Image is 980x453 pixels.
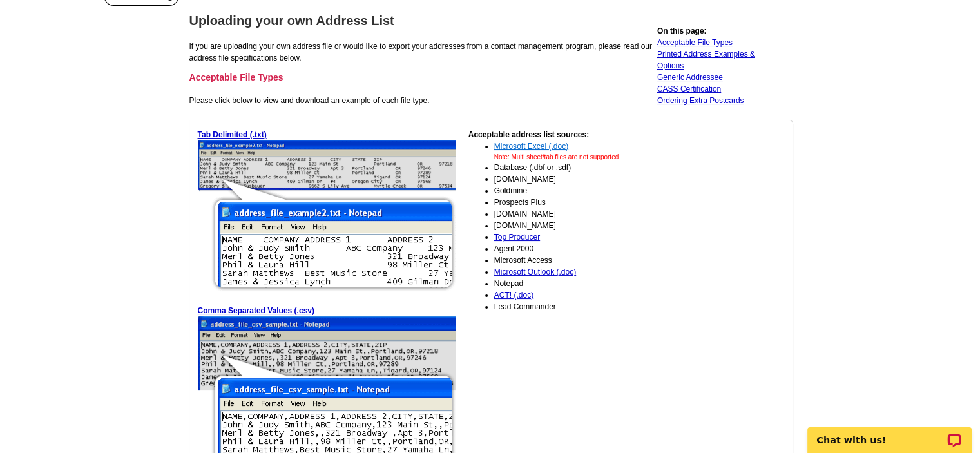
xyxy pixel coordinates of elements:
[494,301,677,313] li: Lead Commander
[198,306,314,315] a: Comma Separated Values (.csv)
[468,130,589,139] strong: Acceptable address list sources:
[494,220,677,231] li: [DOMAIN_NAME]
[657,96,744,105] a: Ordering Extra Postcards
[657,84,721,93] a: CASS Certification
[189,14,655,28] h1: Uploading your own Address List
[189,72,655,83] h3: Acceptable File Types
[657,26,707,35] strong: On this page:
[799,412,980,453] iframe: LiveChat chat widget
[189,14,655,119] td: Please click below to view and download an example of each file type.
[494,185,677,197] li: Goldmine
[657,38,733,47] a: Acceptable File Types
[657,50,755,70] a: Printed Address Examples & Options
[494,278,677,289] li: Notepad
[198,140,456,293] img: txt file
[189,41,655,64] p: If you are uploading your own address file or would like to export your addresses from a contact ...
[494,233,540,242] a: Top Producer
[494,152,677,162] li: Note: Multi sheet/tab files are not supported
[494,291,533,300] a: ACT! (.doc)
[494,173,677,185] li: [DOMAIN_NAME]
[494,197,677,208] li: Prospects Plus
[494,208,677,220] li: [DOMAIN_NAME]
[494,162,677,173] li: Database (.dbf or .sdf)
[494,243,677,255] li: Agent 2000
[657,73,723,82] a: Generic Addressee
[494,142,568,151] a: Microsoft Excel (.doc)
[494,267,576,276] a: Microsoft Outlook (.doc)
[198,130,267,139] a: Tab Delimited (.txt)
[494,255,677,266] li: Microsoft Access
